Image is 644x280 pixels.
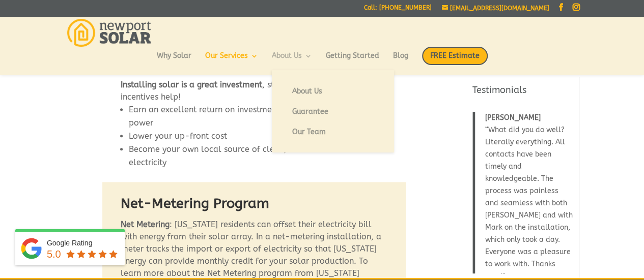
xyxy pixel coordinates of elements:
strong: Net-Metering Program [121,195,269,211]
h4: Testimonials [472,84,573,102]
span: FREE Estimate [422,47,488,65]
strong: Installing solar is a great investment [121,80,262,89]
a: Getting Started [326,52,379,70]
a: [EMAIL_ADDRESS][DOMAIN_NAME] [442,5,549,12]
a: Blog [393,52,408,70]
strong: Net Metering [121,220,170,229]
span: , state and federal solar incentives help! [121,80,357,102]
span: [PERSON_NAME] [485,113,541,122]
a: About Us [282,81,384,102]
span: Earn an excellent return on investment from predictable solar power [129,105,371,128]
span: Become your own local source of clean, renewable solar electricity [129,144,353,167]
a: Guarantee [282,102,384,122]
a: Why Solar [157,52,191,70]
div: Google Rating [47,238,120,248]
a: FREE Estimate [422,47,488,75]
a: Our Services [205,52,258,70]
a: Our Team [282,122,384,142]
a: Call: [PHONE_NUMBER] [364,5,432,15]
span: Lower your up-front cost [129,131,227,141]
img: Newport Solar | Solar Energy Optimized. [67,19,151,47]
a: About Us [272,52,312,70]
span: 5.0 [47,248,61,260]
